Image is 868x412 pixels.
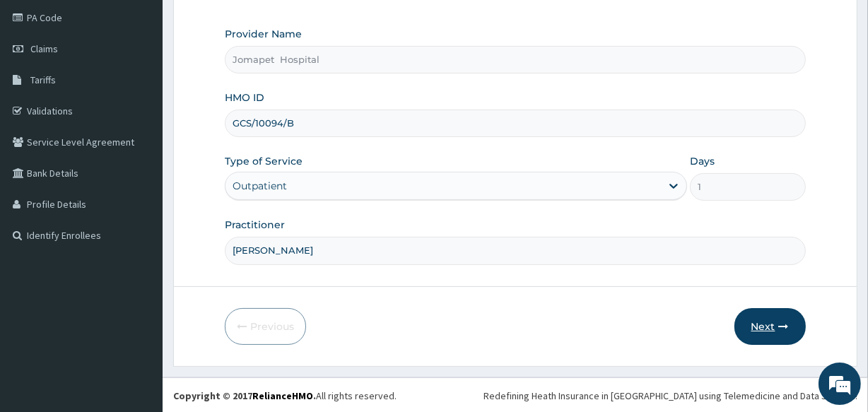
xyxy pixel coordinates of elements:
[30,73,56,86] span: Tariffs
[225,308,306,345] button: Previous
[252,389,313,402] a: RelianceHMO
[233,179,287,193] div: Outpatient
[225,110,805,137] input: Enter HMO ID
[30,42,58,55] span: Claims
[734,308,806,345] button: Next
[26,71,57,106] img: d_794563401_company_1708531726252_794563401
[225,237,805,264] input: Enter Name
[173,389,316,402] strong: Copyright © 2017 .
[483,389,857,403] div: Redefining Heath Insurance in [GEOGRAPHIC_DATA] using Telemedicine and Data Science!
[74,79,237,98] div: Chat with us now
[690,154,715,168] label: Days
[225,27,302,41] label: Provider Name
[7,268,269,317] textarea: Type your message and hit 'Enter'
[82,119,195,261] span: We're online!
[225,218,285,232] label: Practitioner
[225,154,303,168] label: Type of Service
[225,90,264,105] label: HMO ID
[232,7,266,41] div: Minimize live chat window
